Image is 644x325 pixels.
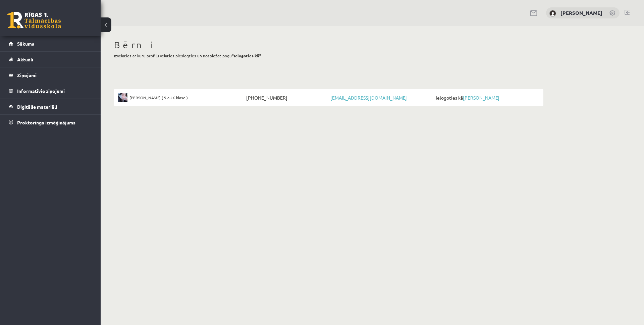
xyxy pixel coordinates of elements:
a: [PERSON_NAME] [463,95,499,101]
a: [PERSON_NAME] [560,9,602,16]
img: Viktorija Iļjina [118,93,127,102]
span: [PERSON_NAME] ( 9.a JK klase ) [129,93,188,102]
span: Sākums [17,41,34,47]
p: Izvēlaties ar kuru profilu vēlaties pieslēgties un nospiežat pogu [114,53,543,59]
span: Aktuāli [17,56,33,62]
a: Sākums [9,36,92,51]
a: Aktuāli [9,52,92,67]
legend: Informatīvie ziņojumi [17,83,92,99]
span: Digitālie materiāli [17,104,57,110]
span: Proktoringa izmēģinājums [17,119,75,125]
h1: Bērni [114,39,543,51]
span: [PHONE_NUMBER] [245,93,329,102]
a: Digitālie materiāli [9,99,92,114]
img: Viktors Iļjins [549,10,556,17]
a: Informatīvie ziņojumi [9,83,92,99]
a: Ziņojumi [9,67,92,83]
a: Rīgas 1. Tālmācības vidusskola [7,12,61,29]
b: "Ielogoties kā" [232,53,261,58]
legend: Ziņojumi [17,67,92,83]
a: Proktoringa izmēģinājums [9,115,92,130]
span: Ielogoties kā [434,93,539,102]
a: [EMAIL_ADDRESS][DOMAIN_NAME] [330,95,407,101]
